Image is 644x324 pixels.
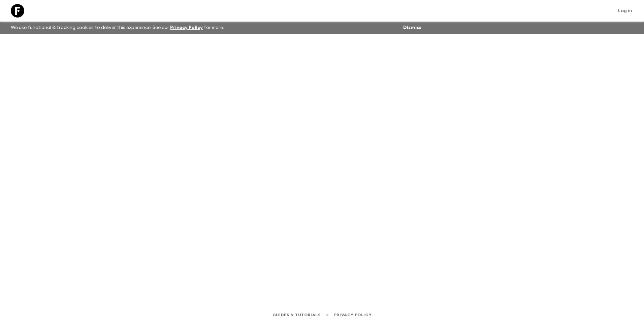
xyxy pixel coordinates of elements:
button: Dismiss [401,23,423,32]
a: Privacy Policy [334,311,372,319]
a: Log in [614,6,636,15]
a: Privacy Policy [170,25,203,30]
p: We use functional & tracking cookies to deliver this experience. See our for more. [8,22,227,34]
a: Guides & Tutorials [272,311,321,319]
